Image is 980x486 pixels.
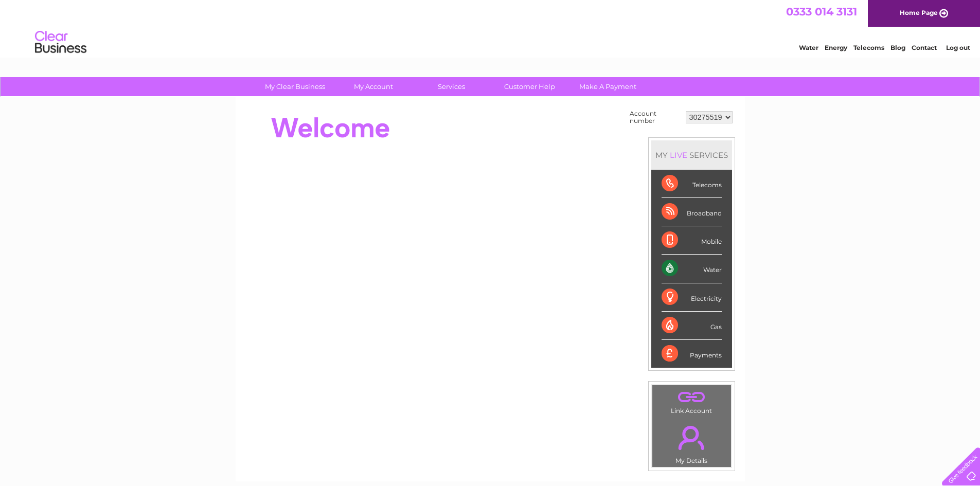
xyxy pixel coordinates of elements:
[253,77,337,96] a: My Clear Business
[825,44,847,51] a: Energy
[409,77,494,96] a: Services
[652,385,732,417] td: Link Account
[651,140,732,170] div: MY SERVICES
[662,283,722,312] div: Electricity
[34,27,87,58] img: logo.png
[662,312,722,340] div: Gas
[652,417,732,467] td: My Details
[912,44,937,51] a: Contact
[668,150,689,160] div: LIVE
[247,6,734,50] div: Clear Business is a trading name of Verastar Limited (registered in [GEOGRAPHIC_DATA] No. 3667643...
[662,226,722,255] div: Mobile
[662,340,722,368] div: Payments
[662,198,722,226] div: Broadband
[655,388,728,406] a: .
[853,44,884,51] a: Telecoms
[655,420,728,456] a: .
[487,77,572,96] a: Customer Help
[662,170,722,198] div: Telecoms
[890,44,905,51] a: Blog
[627,107,683,127] td: Account number
[331,77,416,96] a: My Account
[786,5,857,18] a: 0333 014 3131
[799,44,818,51] a: Water
[662,255,722,283] div: Water
[565,77,650,96] a: Make A Payment
[946,44,970,51] a: Log out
